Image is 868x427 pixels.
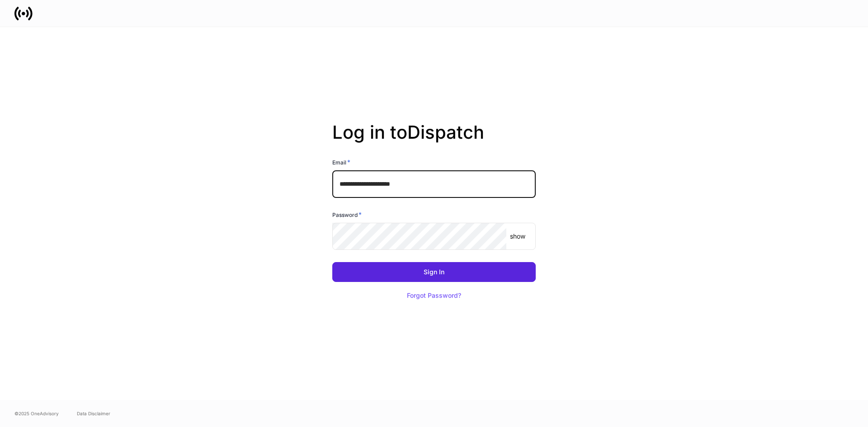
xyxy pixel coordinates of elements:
h2: Log in to Dispatch [332,122,536,158]
a: Data Disclaimer [77,410,110,417]
span: © 2025 OneAdvisory [14,410,59,417]
h6: Password [332,210,362,219]
div: Sign In [424,269,444,275]
p: show [510,232,525,241]
button: Forgot Password? [396,286,472,305]
h6: Email [332,158,350,167]
div: Forgot Password? [407,292,461,299]
button: Sign In [332,262,536,282]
